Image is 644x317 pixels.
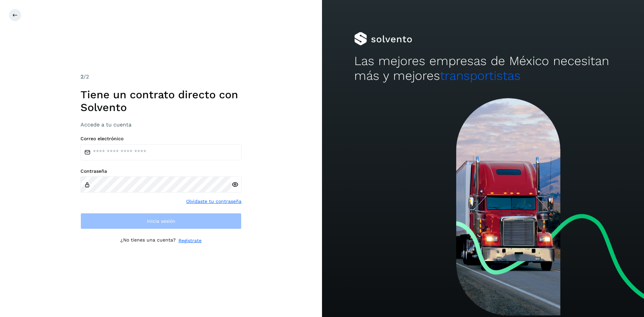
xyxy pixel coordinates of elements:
p: ¿No tienes una cuenta? [120,237,176,244]
div: /2 [80,73,241,81]
a: Regístrate [178,237,202,244]
label: Correo electrónico [80,136,241,142]
h1: Tiene un contrato directo con Solvento [80,88,241,114]
span: transportistas [440,68,521,83]
span: Inicia sesión [147,219,175,223]
a: Olvidaste tu contraseña [186,198,241,205]
label: Contraseña [80,168,241,174]
button: Inicia sesión [80,213,241,229]
h3: Accede a tu cuenta [80,121,241,128]
span: 2 [80,73,84,80]
h2: Las mejores empresas de México necesitan más y mejores [354,54,612,84]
